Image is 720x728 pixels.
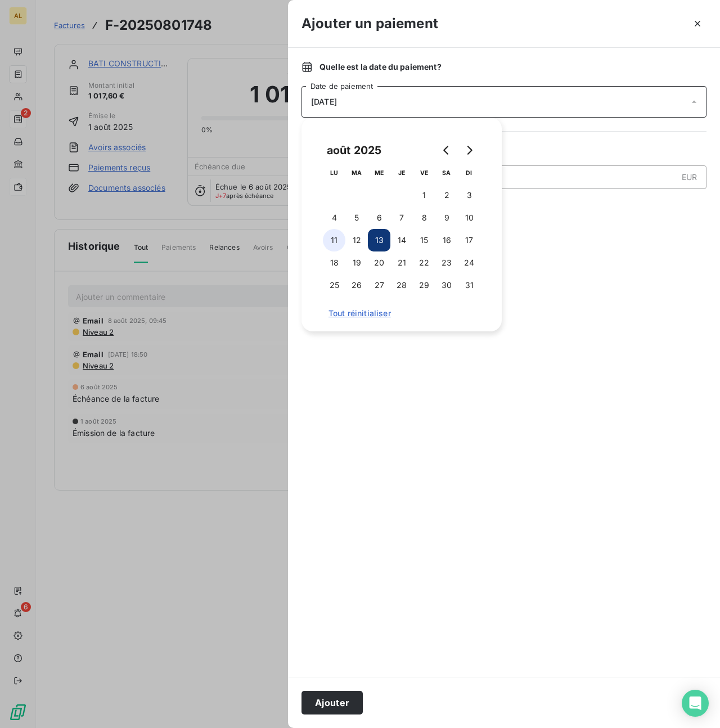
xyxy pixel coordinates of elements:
button: 2 [435,184,458,206]
button: 25 [323,274,345,296]
button: Ajouter [301,691,363,714]
th: mardi [345,161,368,184]
button: 13 [368,229,390,251]
button: 27 [368,274,390,296]
button: 12 [345,229,368,251]
th: dimanche [458,161,480,184]
button: 6 [368,206,390,229]
div: Open Intercom Messenger [682,690,709,717]
button: Go to next month [458,139,480,161]
button: 23 [435,251,458,274]
button: 22 [413,251,435,274]
button: 18 [323,251,345,274]
button: 29 [413,274,435,296]
button: 16 [435,229,458,251]
button: 26 [345,274,368,296]
th: vendredi [413,161,435,184]
button: 1 [413,184,435,206]
button: 19 [345,251,368,274]
button: 5 [345,206,368,229]
button: 30 [435,274,458,296]
th: lundi [323,161,345,184]
th: samedi [435,161,458,184]
div: août 2025 [323,141,385,159]
button: Go to previous month [435,139,458,161]
button: 9 [435,206,458,229]
span: [DATE] [311,97,337,106]
th: mercredi [368,161,390,184]
button: 17 [458,229,480,251]
button: 14 [390,229,413,251]
button: 31 [458,274,480,296]
button: 3 [458,184,480,206]
button: 21 [390,251,413,274]
span: Quelle est la date du paiement ? [319,61,442,73]
h3: Ajouter un paiement [301,14,438,34]
span: Tout réinitialiser [328,309,475,318]
button: 10 [458,206,480,229]
button: 11 [323,229,345,251]
span: Nouveau solde dû : [301,198,706,209]
button: 4 [323,206,345,229]
th: jeudi [390,161,413,184]
button: 28 [390,274,413,296]
button: 8 [413,206,435,229]
button: 7 [390,206,413,229]
button: 20 [368,251,390,274]
button: 24 [458,251,480,274]
button: 15 [413,229,435,251]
